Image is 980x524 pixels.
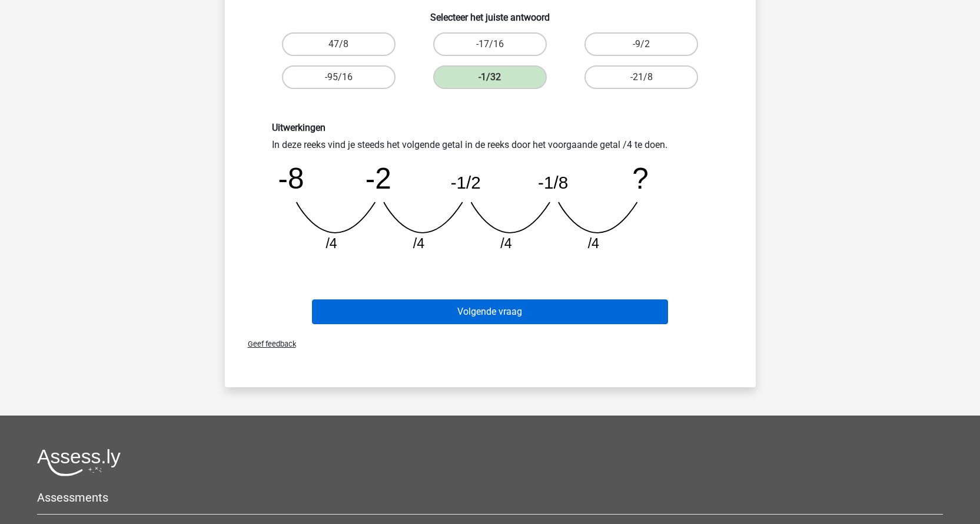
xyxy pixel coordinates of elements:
[365,162,391,195] tspan: -2
[433,32,547,56] label: -17/16
[413,236,424,251] tspan: /4
[282,65,396,89] label: -95/16
[37,449,121,476] img: Assessly logo
[263,122,717,262] div: In deze reeks vind je steeds het volgende getal in de reeks door het voorgaande getal /4 te doen.
[37,490,943,505] h5: Assessments
[450,173,480,192] tspan: -1/2
[238,340,296,348] span: Geef feedback
[433,65,547,89] label: -1/32
[282,32,396,56] label: 47/8
[584,65,698,89] label: -21/8
[584,32,698,56] label: -9/2
[587,236,599,251] tspan: /4
[538,173,568,192] tspan: -1/8
[500,236,511,251] tspan: /4
[278,162,304,195] tspan: -8
[244,2,737,23] h6: Selecteer het juiste antwoord
[632,162,649,195] tspan: ?
[325,236,337,251] tspan: /4
[272,122,709,133] h6: Uitwerkingen
[312,299,668,324] button: Volgende vraag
